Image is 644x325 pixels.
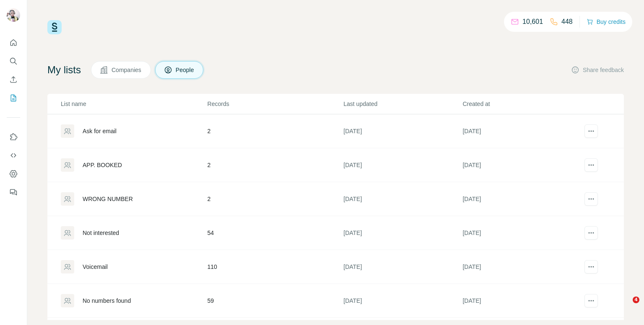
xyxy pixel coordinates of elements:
p: 10,601 [522,17,543,27]
button: actions [584,260,598,273]
button: Dashboard [7,166,20,181]
button: My lists [7,90,20,106]
button: actions [584,124,598,138]
td: [DATE] [343,114,462,148]
button: Enrich CSV [7,72,20,87]
td: [DATE] [462,114,581,148]
span: 4 [633,297,639,303]
td: 2 [207,148,343,182]
span: Companies [112,66,142,74]
button: Feedback [7,185,20,200]
div: WRONG NUMBER [83,195,133,203]
button: Search [7,54,20,69]
td: 2 [207,114,343,148]
div: Ask for email [83,127,117,135]
p: Created at [462,100,581,108]
button: actions [584,294,598,307]
td: [DATE] [462,182,581,216]
button: actions [584,158,598,172]
td: [DATE] [343,250,462,284]
p: Last updated [343,100,462,108]
td: [DATE] [343,284,462,318]
button: actions [584,226,598,240]
td: [DATE] [462,284,581,318]
td: 2 [207,182,343,216]
td: [DATE] [462,148,581,182]
p: 448 [561,17,573,27]
button: Quick start [7,35,20,50]
p: Records [208,100,343,108]
td: [DATE] [343,148,462,182]
td: [DATE] [462,216,581,250]
div: APP. BOOKED [83,161,122,169]
td: 59 [207,284,343,318]
button: actions [584,192,598,206]
div: Voicemail [83,263,108,271]
button: Share feedback [571,66,624,74]
img: Avatar [7,8,20,22]
div: Not interested [83,229,119,237]
div: No numbers found [83,297,131,305]
p: List name [61,100,207,108]
img: Surfe Logo [47,20,62,34]
button: Use Surfe on LinkedIn [7,129,20,144]
td: [DATE] [343,216,462,250]
td: 54 [207,216,343,250]
button: Buy credits [587,16,626,28]
td: [DATE] [462,250,581,284]
button: Use Surfe API [7,148,20,163]
iframe: Intercom live chat [615,297,636,317]
span: People [176,66,195,74]
td: 110 [207,250,343,284]
h4: My lists [47,63,81,77]
td: [DATE] [343,182,462,216]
